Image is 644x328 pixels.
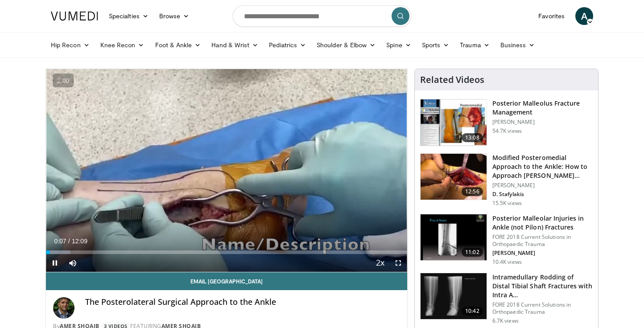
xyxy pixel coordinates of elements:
span: 0:07 [54,238,66,245]
a: A [575,7,593,25]
p: 10.4K views [492,258,522,266]
button: Mute [64,254,82,272]
a: Pediatrics [264,36,311,54]
a: Hand & Wrist [206,36,264,54]
h3: Modified Posteromedial Approach to the Ankle: How to Approach [PERSON_NAME]… [492,153,593,180]
img: ae8508ed-6896-40ca-bae0-71b8ded2400a.150x105_q85_crop-smart_upscale.jpg [421,154,487,200]
video-js: Video Player [46,69,407,272]
h3: Posterior Malleolar Injuries in Ankle (not Pilon) Fractures [492,214,593,232]
span: 12:09 [72,238,87,245]
a: Trauma [454,36,495,54]
img: c613a3bd-9827-4973-b08f-77b3ce0ba407.150x105_q85_crop-smart_upscale.jpg [421,214,487,261]
a: 11:02 Posterior Malleolar Injuries in Ankle (not Pilon) Fractures FORE 2018 Current Solutions in ... [420,214,593,266]
span: 13:08 [462,133,483,142]
span: 12:56 [462,187,483,196]
a: Knee Recon [95,36,150,54]
h4: Related Videos [420,74,484,85]
img: 92e15c60-1a23-4c94-9703-c1e6f63947b4.150x105_q85_crop-smart_upscale.jpg [421,273,487,320]
p: FORE 2018 Current Solutions in Orthopaedic Trauma [492,234,593,248]
a: Hip Recon [45,36,95,54]
p: [PERSON_NAME] [492,182,593,189]
a: Favorites [533,7,570,25]
a: Business [495,36,541,54]
h4: The Posterolateral Surgical Approach to the Ankle [85,297,400,307]
p: 15.5K views [492,200,522,207]
a: Specialties [103,7,154,25]
span: / [68,238,70,245]
button: Pause [46,254,64,272]
p: [PERSON_NAME] [492,250,593,257]
p: 6.7K views [492,317,519,324]
h3: Posterior Malleolus Fracture Management [492,99,593,117]
div: Progress Bar [46,250,407,254]
a: Email [GEOGRAPHIC_DATA] [46,272,407,290]
span: 11:02 [462,248,483,257]
img: Avatar [53,297,74,319]
a: Browse [154,7,195,25]
button: Fullscreen [389,254,407,272]
button: Playback Rate [372,254,389,272]
a: Foot & Ankle [150,36,206,54]
a: Spine [381,36,416,54]
a: 10:42 Intramedullary Rodding of Distal Tibial Shaft Fractures with Intra A… FORE 2018 Current Sol... [420,273,593,324]
p: FORE 2018 Current Solutions in Orthopaedic Trauma [492,301,593,316]
h3: Intramedullary Rodding of Distal Tibial Shaft Fractures with Intra A… [492,273,593,299]
p: 54.7K views [492,127,522,135]
img: 50e07c4d-707f-48cd-824d-a6044cd0d074.150x105_q85_crop-smart_upscale.jpg [421,99,487,146]
a: Shoulder & Elbow [311,36,381,54]
input: Search topics, interventions [233,5,411,27]
p: D. Stafylakis [492,191,593,198]
span: 10:42 [462,307,483,316]
a: 12:56 Modified Posteromedial Approach to the Ankle: How to Approach [PERSON_NAME]… [PERSON_NAME] ... [420,153,593,207]
p: [PERSON_NAME] [492,119,593,126]
a: 13:08 Posterior Malleolus Fracture Management [PERSON_NAME] 54.7K views [420,99,593,146]
img: VuMedi Logo [51,12,98,20]
a: Sports [417,36,455,54]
